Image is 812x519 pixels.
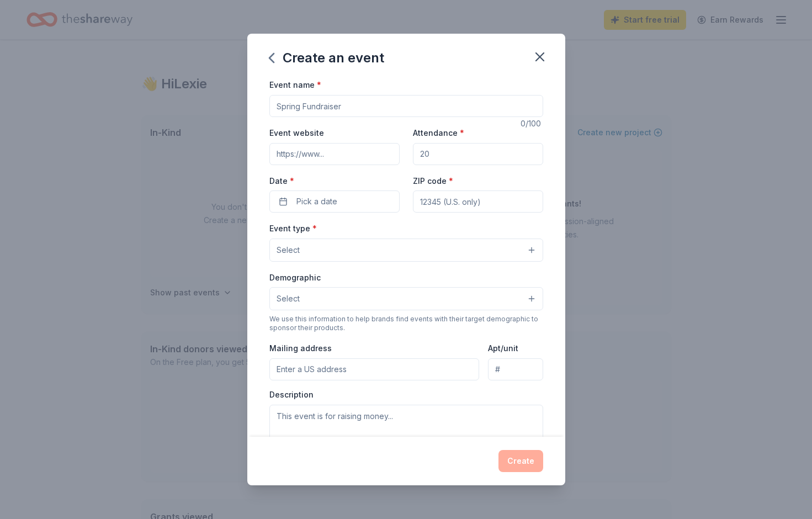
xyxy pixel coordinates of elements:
[269,358,480,380] input: Enter a US address
[521,117,543,130] div: 0 /100
[413,176,453,187] label: ZIP code
[269,315,543,332] div: We use this information to help brands find events with their target demographic to sponsor their...
[269,95,543,117] input: Spring Fundraiser
[269,128,324,139] label: Event website
[269,272,321,283] label: Demographic
[269,190,400,213] button: Pick a date
[269,143,400,165] input: https://www...
[413,143,543,165] input: 20
[269,49,384,67] div: Create an event
[488,343,518,354] label: Apt/unit
[488,358,543,380] input: #
[269,287,543,310] button: Select
[296,195,337,208] span: Pick a date
[413,190,543,213] input: 12345 (U.S. only)
[269,389,314,400] label: Description
[277,243,300,257] span: Select
[269,176,400,187] label: Date
[269,223,317,234] label: Event type
[413,128,464,139] label: Attendance
[269,343,332,354] label: Mailing address
[269,80,321,91] label: Event name
[269,239,543,262] button: Select
[277,292,300,305] span: Select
